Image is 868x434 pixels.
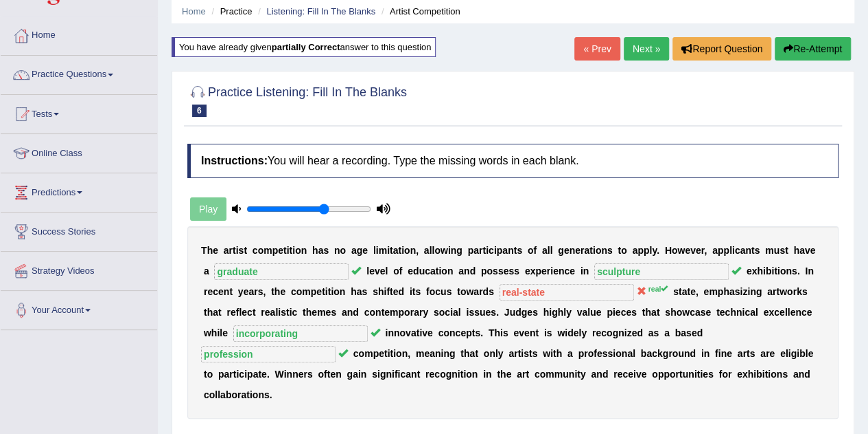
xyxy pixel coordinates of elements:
b: i [732,245,735,256]
b: n [570,245,576,256]
b: a [424,245,430,256]
b: p [644,245,650,256]
b: v [805,245,810,256]
b: h [207,307,213,318]
b: o [780,265,786,276]
b: r [229,245,233,256]
b: e [541,265,547,276]
b: t [514,245,517,256]
b: m [263,245,272,256]
b: s [514,265,519,276]
b: partially correct [272,42,340,52]
b: c [735,245,740,256]
b: e [312,307,317,318]
b: . [657,245,659,256]
b: i [771,265,774,276]
b: t [271,286,274,297]
b: h [757,265,763,276]
b: i [376,245,379,256]
b: a [799,245,805,256]
b: l [239,307,242,318]
b: m [302,286,310,297]
b: a [458,265,464,276]
b: s [239,245,244,256]
b: t [412,286,416,297]
b: , [263,286,266,297]
b: a [473,245,479,256]
b: n [224,286,230,297]
b: t [204,307,207,318]
b: l [649,245,652,256]
b: t [618,245,621,256]
b: l [373,245,376,256]
b: t [253,307,256,318]
b: i [401,245,404,256]
a: Home [182,6,206,17]
b: t [303,307,306,318]
a: Strategy Videos [1,252,157,286]
b: . [797,265,800,276]
b: a [712,245,718,256]
b: t [457,286,460,297]
b: n [583,265,589,276]
b: e [564,245,570,256]
b: g [558,245,564,256]
b: v [690,245,696,256]
b: e [685,245,690,256]
b: o [404,245,410,256]
b: e [408,265,413,276]
b: o [369,307,375,318]
b: o [393,265,399,276]
b: c [489,245,494,256]
b: e [570,265,575,276]
b: p [637,245,644,256]
b: e [278,245,283,256]
b: i [763,265,766,276]
b: s [373,286,378,297]
b: e [362,245,368,256]
b: t [233,245,236,256]
b: t [283,245,287,256]
b: c [292,307,297,318]
b: i [494,245,497,256]
h4: You will hear a recording. Type the missing words in each blank. [187,144,838,178]
b: l [550,245,552,256]
b: a [393,245,399,256]
b: e [703,286,709,297]
b: t [390,286,393,297]
b: h [274,286,281,297]
b: n [745,245,751,256]
b: i [325,286,328,297]
b: d [353,307,359,318]
b: k [797,286,802,297]
b: d [469,265,476,276]
b: a [318,245,324,256]
b: e [242,307,247,318]
b: t [751,245,755,256]
b: e [575,245,580,256]
b: i [331,286,333,297]
b: h [306,307,312,318]
input: blank [500,284,634,301]
b: n [347,307,353,318]
b: s [517,245,522,256]
b: r [254,286,257,297]
a: Listening: Fill In The Blanks [266,6,375,17]
b: m [709,286,717,297]
b: i [593,245,596,256]
b: o [787,286,793,297]
b: t [290,245,293,256]
b: s [362,286,367,297]
b: v [375,265,380,276]
b: l [366,265,369,276]
b: r [479,245,482,256]
b: p [272,245,279,256]
b: p [535,265,541,276]
b: i [278,307,281,318]
b: h [207,245,213,256]
b: t [244,245,247,256]
b: n [601,245,607,256]
a: Home [1,17,157,51]
b: i [438,265,441,276]
b: a [224,245,229,256]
